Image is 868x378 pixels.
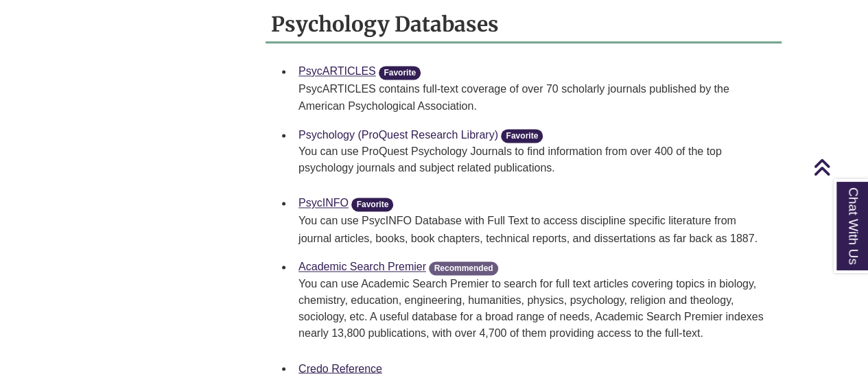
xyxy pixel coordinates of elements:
[813,158,865,176] a: Back to Top
[298,129,498,141] a: Psychology (ProQuest Research Library)
[298,362,382,374] a: Credo Reference
[298,261,426,272] a: Academic Search Premier
[266,7,782,43] h2: Psychology Databases
[298,143,771,176] p: You can use ProQuest Psychology Journals to find information from over 400 of the top psychology ...
[429,261,497,275] span: Recommended
[351,198,393,211] span: Favorite
[298,212,771,247] div: You can use PsycINFO Database with Full Text to access discipline specific literature from journa...
[298,80,771,115] div: PsycARTICLES contains full-text coverage of over 70 scholarly journals published by the American ...
[298,197,349,209] a: PsycINFO
[379,66,421,80] span: Favorite
[298,65,376,77] a: PsycARTICLES
[501,129,543,143] span: Favorite
[298,276,771,342] p: You can use Academic Search Premier to search for full text articles covering topics in biology, ...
